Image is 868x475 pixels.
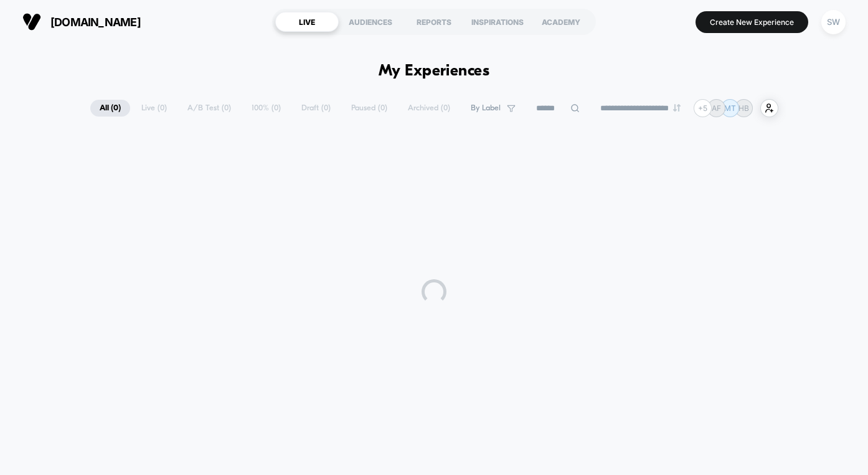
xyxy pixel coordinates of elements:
[738,103,749,113] p: HB
[339,12,402,32] div: AUDIENCES
[379,62,490,80] h1: My Experiences
[696,11,808,33] button: Create New Experience
[402,12,466,32] div: REPORTS
[471,103,501,113] span: By Label
[90,100,130,117] span: All ( 0 )
[466,12,529,32] div: INSPIRATIONS
[22,12,41,31] img: Visually logo
[19,12,144,32] button: [DOMAIN_NAME]
[818,9,849,35] button: SW
[529,12,593,32] div: ACADEMY
[694,99,712,117] div: + 5
[50,16,141,29] span: [DOMAIN_NAME]
[673,104,681,112] img: end
[712,103,721,113] p: AF
[275,12,339,32] div: LIVE
[821,10,846,34] div: SW
[724,103,736,113] p: MT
